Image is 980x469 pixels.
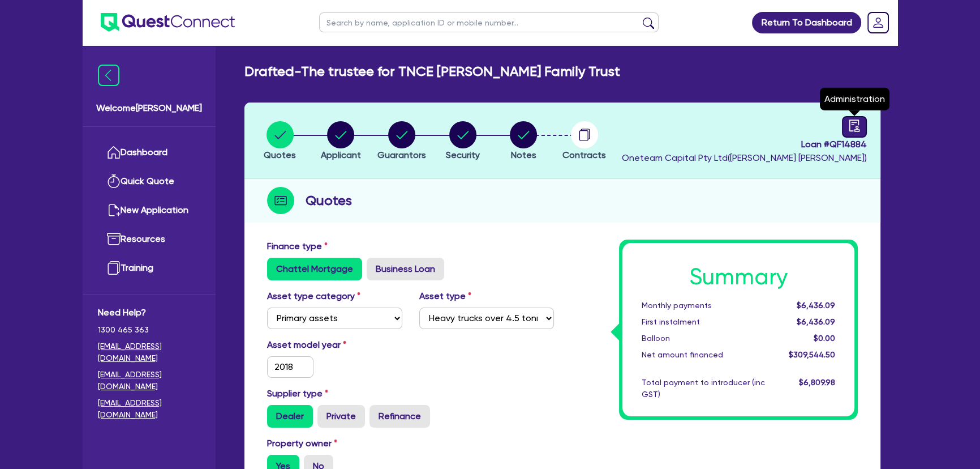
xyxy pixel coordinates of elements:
[98,340,200,364] a: [EMAIL_ADDRESS][DOMAIN_NAME]
[98,167,200,196] a: Quick Quote
[797,317,835,326] span: $6,436.09
[96,101,202,115] span: Welcome [PERSON_NAME]
[842,116,867,138] a: audit
[264,150,296,160] span: Quotes
[98,306,200,319] span: Need Help?
[320,121,362,163] button: Applicant
[814,334,835,343] span: $0.00
[107,232,121,246] img: resources
[267,187,294,214] img: step-icon
[752,12,861,33] a: Return To Dashboard
[820,88,889,110] div: Administration
[799,378,835,387] span: $6,809.98
[622,152,867,163] span: Oneteam Capital Pty Ltd ( [PERSON_NAME] [PERSON_NAME] )
[98,369,200,393] a: [EMAIL_ADDRESS][DOMAIN_NAME]
[317,405,365,428] label: Private
[267,289,360,303] label: Asset type category
[259,338,411,352] label: Asset model year
[107,203,121,217] img: new-application
[267,258,362,280] label: Chattel Mortgage
[797,301,835,310] span: $6,436.09
[863,8,893,37] a: Dropdown toggle
[98,397,200,421] a: [EMAIL_ADDRESS][DOMAIN_NAME]
[98,324,200,336] span: 1300 465 363
[633,349,773,361] div: Net amount financed
[267,437,337,450] label: Property owner
[267,387,328,400] label: Supplier type
[101,13,235,32] img: quest-connect-logo-blue
[98,65,119,86] img: icon-menu-close
[267,405,313,428] label: Dealer
[633,332,773,344] div: Balloon
[98,196,200,225] a: New Application
[98,225,200,254] a: Resources
[367,258,444,280] label: Business Loan
[98,254,200,283] a: Training
[419,289,471,303] label: Asset type
[848,120,861,132] span: audit
[321,150,361,160] span: Applicant
[267,240,328,253] label: Finance type
[446,150,480,160] span: Security
[377,121,427,163] button: Guarantors
[107,261,121,275] img: training
[633,300,773,312] div: Monthly payments
[263,121,296,163] button: Quotes
[642,263,835,291] h1: Summary
[319,12,659,32] input: Search by name, application ID or mobile number...
[622,138,867,151] span: Loan # QF14884
[445,121,480,163] button: Security
[511,150,536,160] span: Notes
[377,150,426,160] span: Guarantors
[509,121,538,163] button: Notes
[244,63,620,80] h2: Drafted - The trustee for TNCE [PERSON_NAME] Family Trust
[98,138,200,167] a: Dashboard
[107,174,121,188] img: quick-quote
[562,121,607,163] button: Contracts
[789,350,835,359] span: $309,544.50
[633,377,773,400] div: Total payment to introducer (inc GST)
[369,405,430,428] label: Refinance
[562,150,606,160] span: Contracts
[306,190,352,211] h2: Quotes
[633,316,773,328] div: First instalment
